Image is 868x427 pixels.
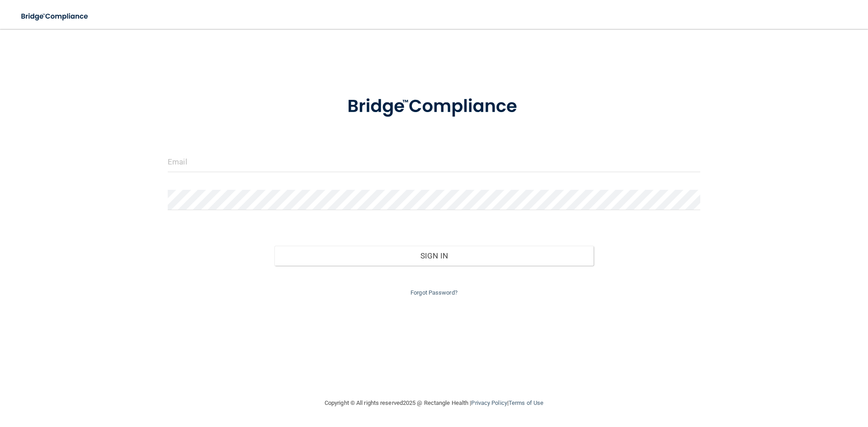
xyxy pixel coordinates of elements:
[14,7,97,26] img: bridge_compliance_login_screen.278c3ca4.svg
[471,399,507,406] a: Privacy Policy
[329,83,539,130] img: bridge_compliance_login_screen.278c3ca4.svg
[269,389,599,418] div: Copyright © All rights reserved 2025 @ Rectangle Health | |
[168,152,700,172] input: Email
[274,246,594,266] button: Sign In
[509,399,543,406] a: Terms of Use
[410,289,458,296] a: Forgot Password?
